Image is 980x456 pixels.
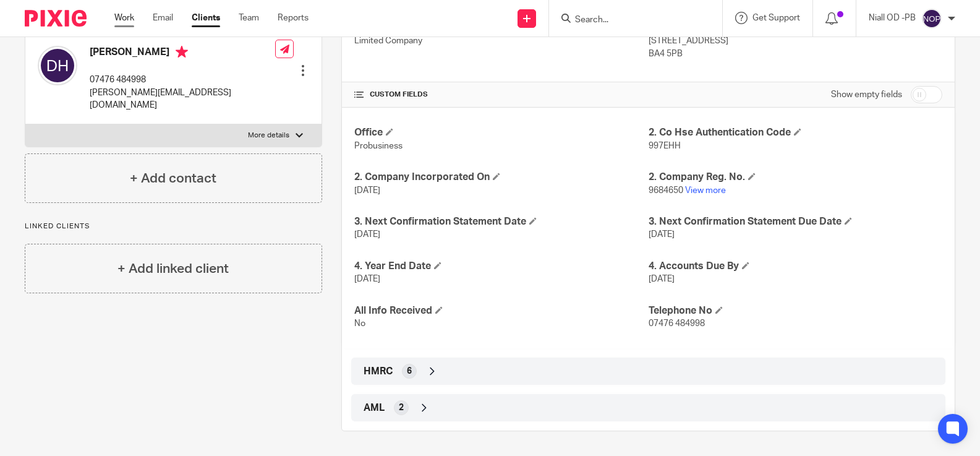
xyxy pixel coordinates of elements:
label: Show empty fields [831,88,902,101]
p: [STREET_ADDRESS] [649,35,942,47]
h4: 2. Company Reg. No. [649,171,942,184]
h4: 2. Co Hse Authentication Code [649,126,942,139]
input: Search [574,15,685,26]
span: Probusiness [354,142,403,150]
img: Pixie [25,10,87,27]
h4: All Info Received [354,304,648,317]
p: Niall OD -PB [869,12,916,24]
span: [DATE] [354,230,380,239]
p: Linked clients [25,222,322,231]
span: [DATE] [354,186,380,195]
a: Work [114,12,134,24]
h4: Telephone No [649,304,942,317]
h4: [PERSON_NAME] [90,46,275,61]
a: Team [239,12,259,24]
span: HMRC [364,365,393,378]
i: Primary [176,46,188,58]
h4: + Add linked client [117,259,229,278]
a: View more [685,186,726,195]
h4: + Add contact [130,169,216,188]
p: [PERSON_NAME][EMAIL_ADDRESS][DOMAIN_NAME] [90,87,275,112]
p: 07476 484998 [90,74,275,86]
span: [DATE] [649,230,675,239]
p: BA4 5PB [649,48,942,60]
span: [DATE] [354,275,380,283]
h4: Office [354,126,648,139]
h4: 2. Company Incorporated On [354,171,648,184]
a: Reports [278,12,309,24]
span: No [354,319,365,328]
a: Email [153,12,173,24]
span: 9684650 [649,186,683,195]
span: AML [364,402,385,415]
span: 997EHH [649,142,681,150]
p: Limited Company [354,35,648,47]
p: More details [248,131,289,140]
img: svg%3E [922,9,942,28]
h4: 4. Year End Date [354,260,648,273]
h4: 4. Accounts Due By [649,260,942,273]
h4: 3. Next Confirmation Statement Due Date [649,215,942,228]
img: svg%3E [38,46,77,85]
span: [DATE] [649,275,675,283]
span: 6 [407,365,412,377]
h4: CUSTOM FIELDS [354,90,648,100]
span: Get Support [752,14,800,22]
a: Clients [192,12,220,24]
span: 2 [399,402,404,414]
span: 07476 484998 [649,319,705,328]
h4: 3. Next Confirmation Statement Date [354,215,648,228]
